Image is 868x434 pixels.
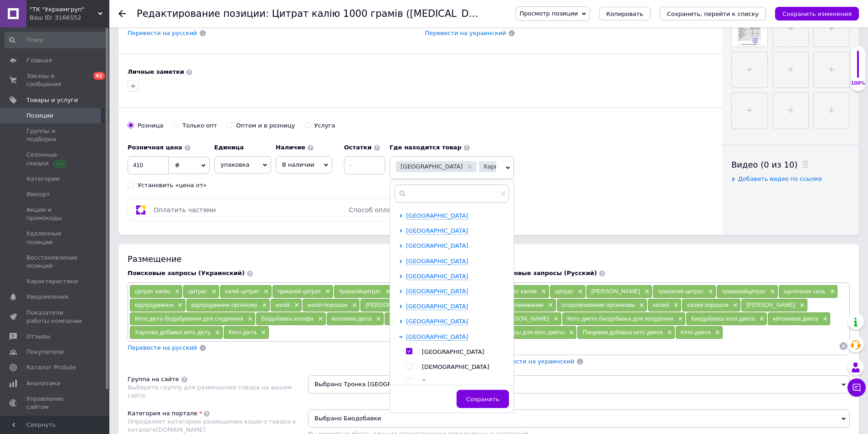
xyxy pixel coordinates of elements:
[850,46,866,92] div: 100% Качество заполнения
[406,212,468,219] span: [GEOGRAPHIC_DATA]
[653,301,669,308] span: калий
[128,144,182,151] b: Розничная цена
[27,89,198,97] span: Сприятливо впливає на роботу нирок і стан шкіри.
[457,390,509,408] button: Сохранить
[660,7,766,20] button: Сохранить, перейти к списку
[401,163,463,169] span: [GEOGRAPHIC_DATA]
[567,315,673,322] span: Кето диета биодобавка для похудения
[797,301,805,309] span: ×
[665,329,672,337] span: ×
[722,288,766,295] span: трикалийцитрат
[27,6,248,34] span: Забезпечення та відновлення нормального функціонування нервових клітин, клітин серця й скелетно-м...
[191,301,258,308] span: відлущування організму
[323,288,330,296] span: ×
[128,253,850,265] div: Размещение
[27,113,183,121] span: Способствует нормализации давления крови.
[137,8,610,19] h1: Редактирование позиции: Цитрат калію 1000 грамів (Potassium Citrate) харчова домішка Е332
[128,375,179,383] div: Группа на сайте
[374,315,381,323] span: ×
[422,348,484,355] span: [GEOGRAPHIC_DATA]
[26,56,52,65] span: Главная
[562,301,635,308] span: отщелачивание организма
[138,181,206,189] div: Установить «цена от»
[27,24,172,32] span: Участвует в передаче нервных импульсов.
[406,273,468,280] span: [GEOGRAPHIC_DATA]
[738,175,822,182] span: Добавить видео по ссылке
[308,375,850,393] span: Выбрано Тронка [GEOGRAPHIC_DATA]
[26,190,50,199] span: Импорт
[188,288,207,295] span: цитрат
[466,396,499,403] span: Сохранить
[501,301,544,308] span: отщелачивание
[658,288,704,295] span: трикалий цитрат
[539,288,546,296] span: ×
[691,315,755,322] span: Биодобавка кето диета
[851,80,865,87] div: 100%
[775,7,859,20] button: Сохранить изменения
[546,301,553,309] span: ×
[27,70,145,77] span: Активізує роботу низки ферментів.
[128,30,197,36] span: Перевести на русский
[768,288,776,296] span: ×
[26,254,84,270] span: Восстановление позиций
[135,301,173,308] span: відлущування
[214,156,271,174] span: упаковка
[128,384,292,399] span: Выберите группу для размещения товара на вашем сайте
[26,348,64,356] span: Покупатели
[493,270,597,276] span: Поисковые запросы (Русский)
[27,64,248,82] span: Обладает защитным действием против нежелательного влияния избытка натрия.
[175,301,183,309] span: ×
[229,329,257,336] span: Кето дієта
[406,258,468,265] span: [GEOGRAPHIC_DATA]
[30,5,98,14] span: "ТК "Укрхимгруп"
[138,122,163,130] div: Розница
[154,206,216,214] span: Оплатить частями
[26,230,84,246] span: Удаленные позиции
[390,144,462,151] b: Где находится товар
[308,409,850,428] span: Выбрано Биодобавки
[26,379,60,388] span: Аналитика
[261,315,313,322] span: Біодобавка кетофа
[9,8,153,15] span: Функциональные действия Цитрата Калия
[828,288,835,296] span: ×
[591,288,640,295] span: [PERSON_NAME]
[671,301,678,309] span: ×
[27,109,254,127] span: Підсилює виділення сечі, що важливо у разі набряків і отруєнь для швидкого виведення токсинів із ...
[599,7,651,20] button: Копировать
[582,329,663,336] span: Пищевая добавка кето диета
[173,288,180,296] span: ×
[731,160,797,169] span: Видео (0 из 10)
[292,301,299,309] span: ×
[847,378,866,397] button: Чат с покупателем
[260,301,267,309] span: ×
[93,72,105,80] span: 42
[687,301,729,308] span: калий порошок
[332,315,372,322] span: кетонова дієта
[349,206,481,214] span: Способ оплаты отключен в настройках
[182,122,217,130] div: Только опт
[26,293,68,301] span: Уведомления
[9,43,117,51] span: Функціональні дії Цитрата Калія
[406,288,468,295] span: [GEOGRAPHIC_DATA]
[314,122,335,130] div: Услуга
[128,270,245,276] span: Поисковые запросы (Украинский)
[26,96,78,104] span: Товары и услуги
[26,72,84,88] span: Заказы и сообщения
[483,163,509,169] span: Харьков
[246,315,253,323] span: ×
[128,156,169,174] input: 0
[575,288,583,296] span: ×
[213,329,220,337] span: ×
[277,288,321,295] span: трикалій цитрат
[344,144,372,151] b: Остатки
[26,309,84,325] span: Показатели работы компании
[308,301,347,308] span: калій-порошок
[567,329,574,337] span: ×
[262,288,269,296] span: ×
[422,363,489,370] span: [DEMOGRAPHIC_DATA]
[746,301,795,308] span: [PERSON_NAME]
[225,288,259,295] span: калій цитрат
[135,315,243,322] span: Кето дієта біодобування для схуднення
[118,10,126,17] div: Вернуться назад
[757,315,765,323] span: ×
